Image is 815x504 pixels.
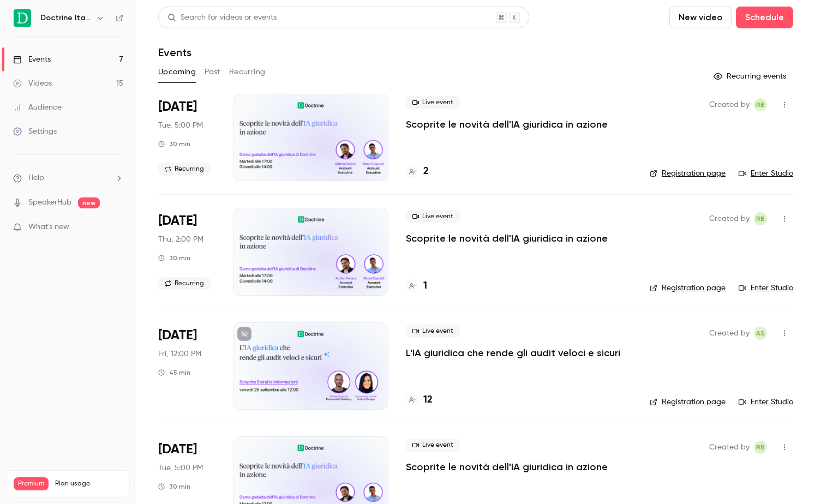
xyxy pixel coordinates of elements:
div: 30 min [158,482,190,491]
a: 1 [406,279,427,293]
button: Recurring [229,63,266,81]
a: Scoprite le novità dell'IA giuridica in azione [406,118,608,131]
div: 45 min [158,368,190,377]
span: Live event [406,325,460,338]
span: Recurring [158,163,211,176]
h4: 12 [423,393,433,407]
span: new [78,197,100,208]
iframe: Noticeable Trigger [110,223,123,232]
h4: 2 [423,164,429,179]
span: [DATE] [158,327,197,344]
button: Upcoming [158,63,196,81]
a: Registration page [650,397,726,407]
div: Events [13,54,51,65]
span: What's new [28,221,69,233]
a: 2 [406,164,429,179]
span: Created by [709,327,750,340]
span: [DATE] [158,441,197,458]
span: Premium [14,477,49,490]
a: Registration page [650,168,726,179]
span: Romain Ballereau [754,212,767,225]
span: Help [28,172,44,184]
a: SpeakerHub [28,197,71,208]
div: Sep 25 Thu, 2:00 PM (Europe/Paris) [158,208,215,295]
button: Recurring events [709,68,793,85]
a: Registration page [650,283,726,293]
h1: Events [158,46,191,59]
span: RB [756,212,765,225]
span: Romain Ballereau [754,98,767,111]
span: Thu, 2:00 PM [158,234,203,245]
span: Adriano Spatola [754,327,767,340]
span: AS [756,327,765,340]
img: Doctrine Italia [14,9,31,27]
span: RB [756,98,765,111]
div: Audience [13,102,62,113]
button: Past [205,63,220,81]
div: 30 min [158,254,190,262]
span: RB [756,441,765,454]
a: Scoprite le novità dell'IA giuridica in azione [406,232,608,245]
span: Tue, 5:00 PM [158,463,203,473]
div: Search for videos or events [167,12,277,23]
span: Live event [406,96,460,109]
a: Scoprite le novità dell'IA giuridica in azione [406,460,608,473]
div: Sep 23 Tue, 5:00 PM (Europe/Paris) [158,94,215,181]
span: Fri, 12:00 PM [158,349,201,359]
a: Enter Studio [739,397,793,407]
a: L'IA giuridica che rende gli audit veloci e sicuri [406,346,620,359]
span: Created by [709,98,750,111]
h4: 1 [423,279,427,293]
span: Plan usage [55,479,123,488]
div: Videos [13,78,52,89]
a: Enter Studio [739,168,793,179]
div: Sep 26 Fri, 12:00 PM (Europe/Paris) [158,322,215,410]
span: [DATE] [158,98,197,116]
span: Tue, 5:00 PM [158,120,203,131]
span: Romain Ballereau [754,441,767,454]
span: Created by [709,212,750,225]
span: Created by [709,441,750,454]
span: Live event [406,210,460,223]
li: help-dropdown-opener [13,172,123,184]
button: New video [669,7,732,28]
a: Enter Studio [739,283,793,293]
a: 12 [406,393,433,407]
div: 30 min [158,140,190,148]
button: Schedule [736,7,793,28]
span: [DATE] [158,212,197,230]
div: Settings [13,126,57,137]
span: Live event [406,439,460,452]
h6: Doctrine Italia [40,13,92,23]
span: Recurring [158,277,211,290]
